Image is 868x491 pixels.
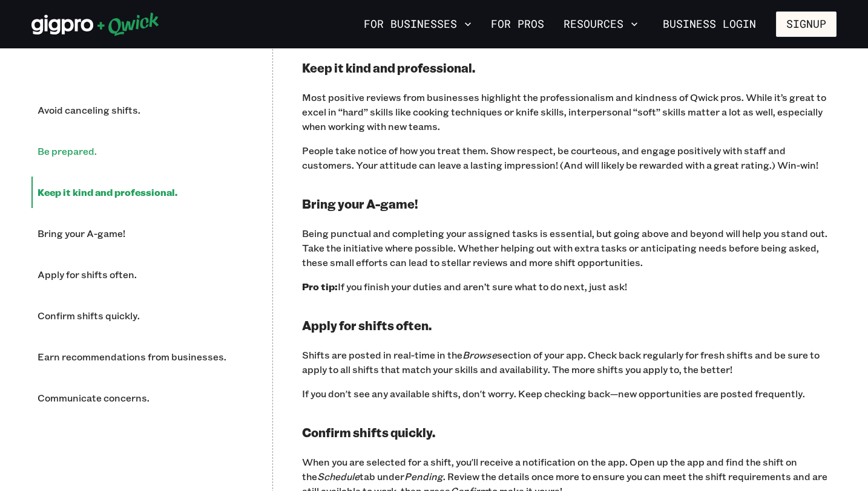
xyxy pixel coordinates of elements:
li: Communicate concerns. [31,382,243,414]
a: Business Login [653,11,766,37]
p: Shifts are posted in real-time in the section of your app. Check back regularly for fresh shifts ... [302,348,837,377]
a: For Pros [486,14,549,34]
button: Resources [559,14,643,34]
p: Being punctual and completing your assigned tasks is essential, but going above and beyond will h... [302,226,837,270]
b: Bring your A-game! [302,196,418,212]
p: People take notice of how you treat them. Show respect, be courteous, and engage positively with ... [302,143,837,172]
i: Browse [462,348,497,361]
li: Keep it kind and professional. [31,177,243,208]
li: Earn recommendations from businesses. [31,341,243,372]
li: Be prepared. [31,135,243,167]
b: Apply for shifts often. [302,317,432,333]
b: Confirm shifts quickly. [302,424,435,440]
p: Most positive reviews from businesses highlight the professionalism and kindness of Qwick pros. W... [302,90,837,134]
iframe: Netlify Drawer [198,462,670,491]
li: Bring your A-game! [31,218,243,249]
b: Keep it kind and professional. [302,60,475,76]
p: If you don't see any available shifts, don't worry. Keep checking back—new opportunities are post... [302,386,837,401]
li: Avoid canceling shifts. [31,94,243,126]
b: Pro tip: [302,280,338,293]
li: Apply for shifts often. [31,259,243,290]
button: For Businesses [359,14,476,34]
li: Confirm shifts quickly. [31,300,243,331]
p: If you finish your duties and aren’t sure what to do next, just ask!‍ [302,279,837,294]
button: Signup [776,11,837,37]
